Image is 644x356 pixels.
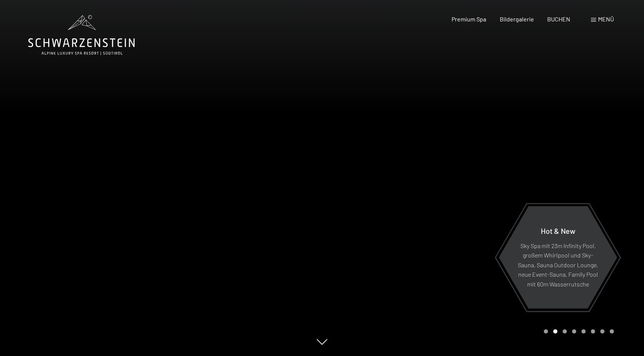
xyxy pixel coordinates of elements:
span: Menü [598,15,614,23]
div: Carousel Pagination [541,329,614,333]
div: Carousel Page 8 [610,329,614,333]
a: BUCHEN [547,15,570,23]
div: Carousel Page 3 [563,329,567,333]
div: Carousel Page 2 (Current Slide) [553,329,557,333]
div: Carousel Page 5 [581,329,586,333]
p: Sky Spa mit 23m Infinity Pool, großem Whirlpool und Sky-Sauna, Sauna Outdoor Lounge, neue Event-S... [517,241,599,289]
div: Carousel Page 7 [600,329,604,333]
div: Carousel Page 6 [591,329,595,333]
div: Carousel Page 1 [544,329,548,333]
span: Hot & New [541,226,575,235]
a: Premium Spa [452,15,486,23]
a: Hot & New Sky Spa mit 23m Infinity Pool, großem Whirlpool und Sky-Sauna, Sauna Outdoor Lounge, ne... [498,206,618,309]
a: Bildergalerie [500,15,534,23]
div: Carousel Page 4 [572,329,576,333]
